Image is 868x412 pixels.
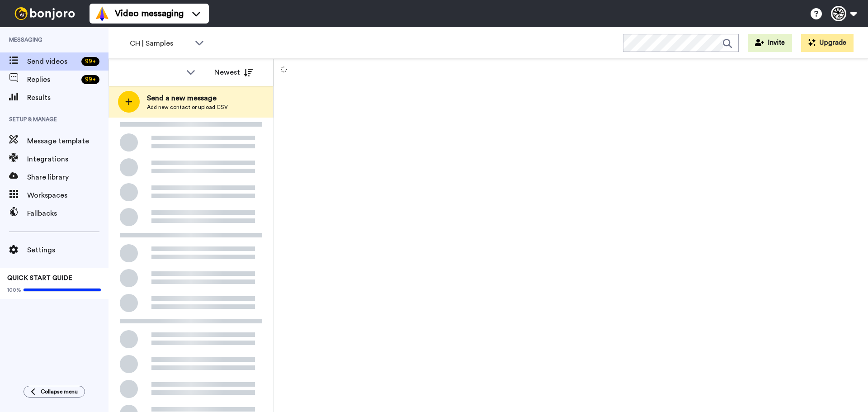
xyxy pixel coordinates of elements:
[81,75,99,84] div: 99 +
[147,93,228,104] span: Send a new message
[115,7,184,20] span: Video messaging
[7,286,21,294] span: 100%
[748,34,792,52] button: Invite
[27,74,78,85] span: Replies
[81,57,99,66] div: 99 +
[24,386,85,398] button: Collapse menu
[130,38,190,49] span: CH | Samples
[41,388,78,395] span: Collapse menu
[7,275,72,281] span: QUICK START GUIDE
[27,208,108,219] span: Fallbacks
[208,63,259,81] button: Newest
[801,34,854,52] button: Upgrade
[95,6,109,21] img: vm-color.svg
[27,92,108,103] span: Results
[27,136,108,147] span: Message template
[27,190,108,201] span: Workspaces
[27,154,108,165] span: Integrations
[27,56,78,67] span: Send videos
[27,245,108,256] span: Settings
[147,104,228,111] span: Add new contact or upload CSV
[11,7,79,20] img: bj-logo-header-white.svg
[27,172,108,183] span: Share library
